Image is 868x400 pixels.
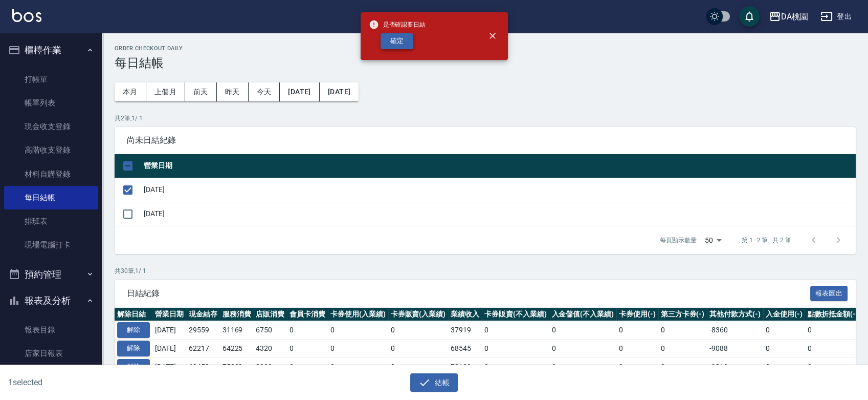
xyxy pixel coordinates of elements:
td: 4320 [253,340,287,358]
button: close [481,25,504,47]
button: [DATE] [320,82,359,101]
th: 現金結存 [186,308,220,321]
a: 材料自購登錄 [4,162,98,186]
td: 68545 [448,340,482,358]
a: 現金收支登錄 [4,115,98,138]
button: 本月 [115,82,146,101]
td: 0 [549,321,616,340]
div: DA桃園 [781,10,808,23]
td: 62217 [186,340,220,358]
th: 服務消費 [220,308,254,321]
td: 37919 [448,321,482,340]
button: 預約管理 [4,261,98,288]
button: 昨天 [217,82,249,101]
button: 上個月 [146,82,185,101]
td: 6750 [253,321,287,340]
td: 0 [388,340,449,358]
th: 卡券販賣(入業績) [388,308,449,321]
p: 共 2 筆, 1 / 1 [115,114,856,123]
button: 結帳 [410,373,458,392]
td: 0 [328,340,388,358]
td: [DATE] [152,321,186,340]
td: 0 [388,357,449,376]
td: 0 [763,340,805,358]
td: 0 [388,321,449,340]
th: 卡券使用(-) [616,308,658,321]
a: 排班表 [4,209,98,233]
td: 0 [763,357,805,376]
td: 78139 [448,357,482,376]
th: 營業日期 [152,308,186,321]
td: 0 [549,357,616,376]
th: 店販消費 [253,308,287,321]
td: 75239 [220,357,254,376]
td: 0 [616,340,658,358]
th: 卡券販賣(不入業績) [482,308,549,321]
td: [DATE] [141,178,856,202]
th: 第三方卡券(-) [658,308,707,321]
a: 店家日報表 [4,342,98,365]
button: 解除 [117,359,150,375]
p: 第 1–2 筆 共 2 筆 [742,236,791,245]
td: 0 [328,321,388,340]
td: 0 [763,321,805,340]
th: 入金儲值(不入業績) [549,308,616,321]
button: 報表匯出 [810,286,848,302]
td: 0 [805,357,861,376]
a: 報表匯出 [810,288,848,298]
td: 69459 [186,357,220,376]
span: 是否確認要日結 [369,19,426,30]
td: 29559 [186,321,220,340]
th: 點數折抵金額(-) [805,308,861,321]
button: 確定 [381,33,413,49]
h3: 每日結帳 [115,56,856,70]
th: 會員卡消費 [287,308,328,321]
td: 0 [658,357,707,376]
td: 0 [482,357,549,376]
th: 解除日結 [115,308,152,321]
h6: 1 selected [8,376,215,389]
button: 解除 [117,322,150,338]
span: 日結紀錄 [127,288,810,299]
a: 現場電腦打卡 [4,233,98,257]
th: 業績收入 [448,308,482,321]
a: 高階收支登錄 [4,138,98,162]
a: 帳單列表 [4,91,98,115]
td: 0 [549,340,616,358]
td: 0 [658,340,707,358]
th: 卡券使用(入業績) [328,308,388,321]
td: -9088 [707,340,763,358]
td: 0 [616,357,658,376]
td: 0 [616,321,658,340]
td: [DATE] [152,340,186,358]
img: Logo [12,9,41,22]
a: 報表目錄 [4,318,98,342]
button: 前天 [185,82,217,101]
th: 其他付款方式(-) [707,308,763,321]
button: DA桃園 [765,6,812,27]
td: 0 [805,340,861,358]
td: 31169 [220,321,254,340]
td: 0 [287,357,328,376]
p: 共 30 筆, 1 / 1 [115,266,856,276]
a: 每日結帳 [4,186,98,209]
p: 每頁顯示數量 [660,236,697,245]
td: [DATE] [141,202,856,226]
td: 2900 [253,357,287,376]
button: save [739,6,760,27]
button: 解除 [117,341,150,356]
td: -8360 [707,321,763,340]
th: 入金使用(-) [763,308,805,321]
h2: Order checkout daily [115,45,856,52]
td: 0 [805,321,861,340]
td: [DATE] [152,357,186,376]
button: 今天 [249,82,280,101]
td: 0 [328,357,388,376]
button: 登出 [816,7,856,26]
button: 櫃檯作業 [4,37,98,64]
span: 尚未日結紀錄 [127,135,843,145]
td: -9810 [707,357,763,376]
div: 50 [701,226,725,254]
a: 打帳單 [4,68,98,91]
td: 0 [482,321,549,340]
